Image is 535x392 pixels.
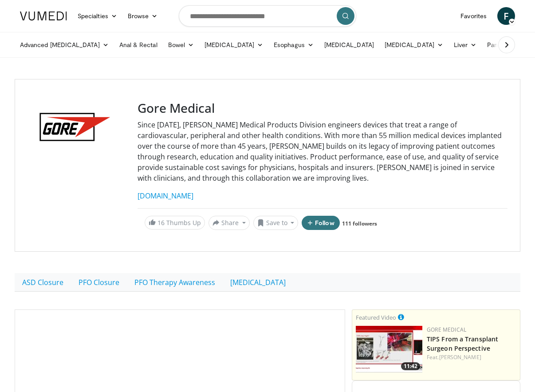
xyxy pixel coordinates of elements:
[138,119,507,183] p: Since [DATE], [PERSON_NAME] Medical Products Division engineers devices that treat a range of car...
[497,7,515,25] a: F
[122,7,163,25] a: Browse
[356,326,422,372] img: 4003d3dc-4d84-4588-a4af-bb6b84f49ae6.150x105_q85_crop-smart_upscale.jpg
[319,36,379,54] a: [MEDICAL_DATA]
[342,220,377,227] a: 111 followers
[72,7,122,25] a: Specialties
[114,36,163,54] a: Anal & Rectal
[427,353,516,361] div: Feat.
[356,313,396,321] small: Featured Video
[401,362,420,370] span: 11:42
[455,7,492,25] a: Favorites
[448,36,482,54] a: Liver
[427,335,498,352] a: TIPS From a Transplant Surgeon Perspective
[138,191,193,201] a: [DOMAIN_NAME]
[15,273,71,292] a: ASD Closure
[223,273,293,292] a: [MEDICAL_DATA]
[20,12,67,20] img: VuMedi Logo
[157,218,165,227] span: 16
[356,326,422,372] a: 11:42
[302,216,340,230] button: Follow
[138,101,507,116] h3: Gore Medical
[145,216,205,230] a: 16 Thumbs Up
[163,36,199,54] a: Bowel
[179,5,356,27] input: Search topics, interventions
[199,36,268,54] a: [MEDICAL_DATA]
[71,273,127,292] a: PFO Closure
[15,36,114,54] a: Advanced [MEDICAL_DATA]
[439,353,481,361] a: [PERSON_NAME]
[127,273,223,292] a: PFO Therapy Awareness
[379,36,448,54] a: [MEDICAL_DATA]
[208,216,250,230] button: Share
[427,326,466,333] a: Gore Medical
[268,36,319,54] a: Esophagus
[253,216,299,230] button: Save to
